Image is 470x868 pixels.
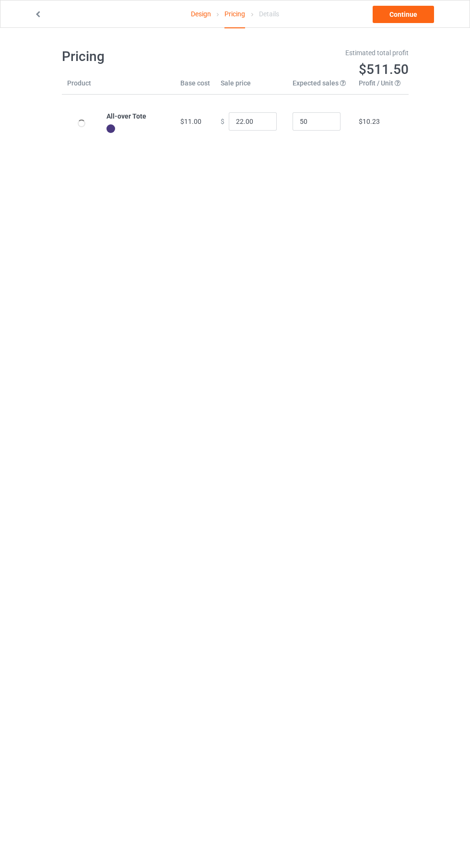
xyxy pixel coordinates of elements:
[175,78,215,95] th: Base cost
[215,78,287,95] th: Sale price
[259,0,279,27] div: Details
[242,48,409,58] div: Estimated total profit
[224,0,245,28] div: Pricing
[353,78,408,95] th: Profit / Unit
[180,118,201,125] span: $11.00
[287,78,353,95] th: Expected sales
[359,118,380,125] span: $10.23
[191,0,211,27] a: Design
[62,48,229,65] h1: Pricing
[106,112,146,120] b: All-over Tote
[62,78,101,95] th: Product
[359,61,409,77] span: $511.50
[221,118,224,125] span: $
[373,6,434,23] a: Continue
